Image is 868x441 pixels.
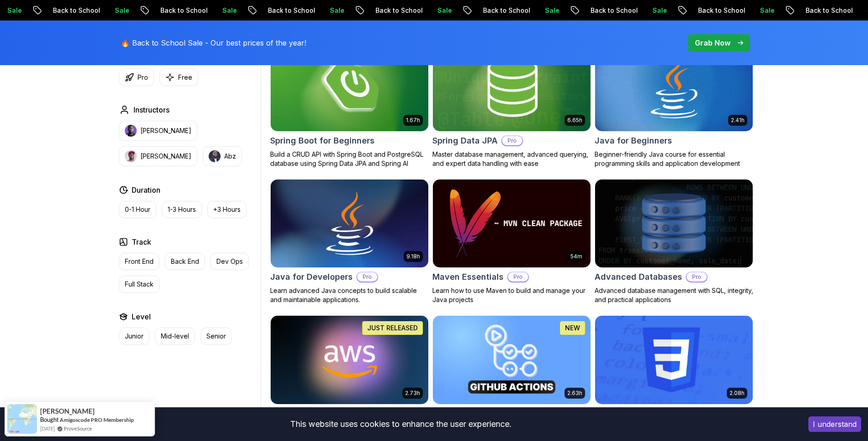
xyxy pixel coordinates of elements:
[119,276,159,293] button: Full Stack
[211,253,249,270] button: Dev Ops
[367,6,429,15] p: Back to School
[729,390,745,397] p: 2.08h
[644,6,673,15] p: Sale
[214,6,243,15] p: Sale
[259,6,321,15] p: Back to School
[432,286,591,304] p: Learn how to use Maven to build and manage your Java projects
[132,185,160,195] h2: Duration
[119,201,156,218] button: 0-1 Hour
[270,134,375,147] h2: Spring Boot for Beginners
[159,68,198,86] button: Free
[125,150,137,162] img: instructor img
[134,104,169,115] h2: Instructors
[271,43,428,131] img: Spring Boot for Beginners card
[125,280,154,289] p: Full Stack
[406,253,420,260] p: 9.18h
[40,407,95,415] span: [PERSON_NAME]
[224,152,236,161] p: Abz
[140,152,191,161] p: [PERSON_NAME]
[140,126,191,135] p: [PERSON_NAME]
[270,179,429,305] a: Java for Developers card9.18hJava for DevelopersProLearn advanced Java concepts to build scalable...
[152,6,214,15] p: Back to School
[406,117,420,124] p: 1.67h
[595,179,753,305] a: Advanced Databases cardAdvanced DatabasesProAdvanced database management with SQL, integrity, and...
[687,272,707,282] p: Pro
[162,201,202,218] button: 1-3 Hours
[271,179,428,268] img: Java for Developers card
[270,42,429,168] a: Spring Boot for Beginners card1.67hNEWSpring Boot for BeginnersBuild a CRUD API with Spring Boot ...
[270,271,353,283] h2: Java for Developers
[161,332,189,341] p: Mid-level
[502,136,522,145] p: Pro
[595,271,682,283] h2: Advanced Databases
[357,272,377,282] p: Pro
[207,201,247,218] button: +3 Hours
[119,146,197,166] button: instructor img[PERSON_NAME]
[132,236,151,247] h2: Track
[731,117,745,124] p: 2.41h
[695,37,730,48] p: Grab Now
[595,134,672,147] h2: Java for Beginners
[432,179,591,305] a: Maven Essentials card54mMaven EssentialsProLearn how to use Maven to build and manage your Java p...
[567,390,582,397] p: 2.63h
[155,328,195,345] button: Mid-level
[125,257,154,266] p: Front End
[40,425,55,432] span: [DATE]
[203,146,242,166] button: instructor imgAbz
[119,328,149,345] button: Junior
[429,6,458,15] p: Sale
[432,134,498,147] h2: Spring Data JPA
[138,73,148,82] p: Pro
[171,257,199,266] p: Back End
[595,179,753,268] img: Advanced Databases card
[165,253,205,270] button: Back End
[536,6,565,15] p: Sale
[367,323,418,333] p: JUST RELEASED
[432,150,591,168] p: Master database management, advanced querying, and expert data handling with ease
[565,323,580,333] p: NEW
[7,414,795,434] div: This website uses cookies to enhance the user experience.
[595,316,753,404] img: CSS Essentials card
[595,286,753,304] p: Advanced database management with SQL, integrity, and practical applications
[119,68,154,86] button: Pro
[433,43,591,131] img: Spring Data JPA card
[595,150,753,168] p: Beginner-friendly Java course for essential programming skills and application development
[321,6,350,15] p: Sale
[474,6,536,15] p: Back to School
[209,150,221,162] img: instructor img
[405,390,420,397] p: 2.73h
[178,73,192,82] p: Free
[60,416,134,423] a: Amigoscode PRO Membership
[125,205,150,214] p: 0-1 Hour
[44,6,106,15] p: Back to School
[119,253,159,270] button: Front End
[132,311,151,322] h2: Level
[433,179,591,268] img: Maven Essentials card
[595,43,753,131] img: Java for Beginners card
[125,125,137,137] img: instructor img
[7,404,37,434] img: provesource social proof notification image
[200,328,232,345] button: Senior
[270,150,429,168] p: Build a CRUD API with Spring Boot and PostgreSQL database using Spring Data JPA and Spring AI
[808,416,861,432] button: Accept cookies
[106,6,135,15] p: Sale
[508,272,528,282] p: Pro
[213,205,241,214] p: +3 Hours
[582,6,644,15] p: Back to School
[125,332,144,341] p: Junior
[64,425,92,432] a: ProveSource
[433,316,591,404] img: CI/CD with GitHub Actions card
[206,332,226,341] p: Senior
[271,316,428,404] img: AWS for Developers card
[432,271,503,283] h2: Maven Essentials
[797,6,859,15] p: Back to School
[121,37,306,48] p: 🔥 Back to School Sale - Our best prices of the year!
[119,121,197,141] button: instructor img[PERSON_NAME]
[567,117,582,124] p: 6.65h
[40,416,59,423] span: Bought
[216,257,243,266] p: Dev Ops
[570,253,582,260] p: 54m
[270,286,429,304] p: Learn advanced Java concepts to build scalable and maintainable applications.
[432,42,591,168] a: Spring Data JPA card6.65hNEWSpring Data JPAProMaster database management, advanced querying, and ...
[168,205,196,214] p: 1-3 Hours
